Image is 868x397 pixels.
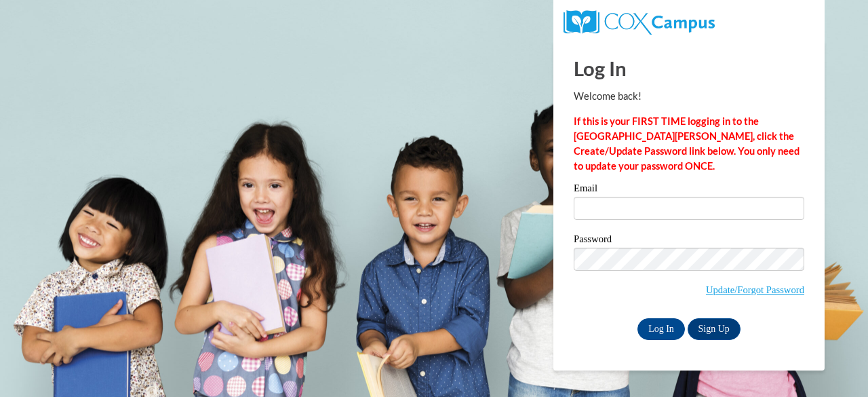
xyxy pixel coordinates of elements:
[564,16,715,27] a: COX Campus
[688,318,741,340] a: Sign Up
[564,10,715,35] img: COX Campus
[706,284,804,295] a: Update/Forgot Password
[637,318,685,340] input: Log In
[574,183,804,197] label: Email
[574,89,804,104] p: Welcome back!
[574,115,800,172] strong: If this is your FIRST TIME logging in to the [GEOGRAPHIC_DATA][PERSON_NAME], click the Create/Upd...
[574,234,804,248] label: Password
[574,54,804,82] h1: Log In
